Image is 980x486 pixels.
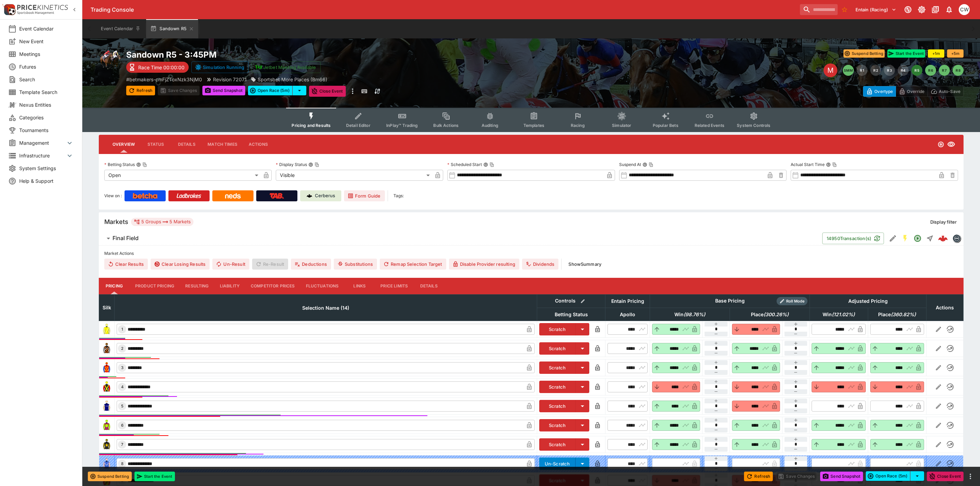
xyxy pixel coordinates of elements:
[104,170,261,181] div: Open
[146,19,198,38] button: Sandown R5
[349,86,357,97] button: more
[19,50,74,58] span: Meetings
[101,381,112,392] img: runner 4
[649,162,653,167] button: Copy To Clipboard
[91,6,797,13] div: Trading Console
[276,162,307,167] p: Display Status
[113,235,139,242] h6: Final Field
[286,108,776,132] div: Event type filters
[413,278,444,294] button: Details
[810,294,926,308] th: Adjusted Pricing
[863,86,964,97] div: Start From
[953,235,960,242] img: betmakers
[743,310,796,319] span: Place(300.26%)
[863,86,896,97] button: Overtype
[916,3,928,16] button: Toggle light/dark mode
[252,259,288,270] span: Re-Result
[213,76,247,83] p: Revision 72071
[902,3,914,16] button: Connected to PK
[393,190,404,201] label: Tags:
[911,65,922,76] button: R5
[899,232,911,245] button: SGM Enabled
[19,101,74,108] span: Nexus Entities
[913,234,922,242] svg: Open
[870,65,881,76] button: R2
[433,123,459,128] span: Bulk Actions
[929,3,942,16] button: Documentation
[104,190,122,201] label: View on :
[887,49,925,58] button: Start the Event
[539,381,576,393] button: Scratch
[684,310,705,319] em: ( 98.76 %)
[300,278,344,294] button: Fluctuations
[953,234,961,242] div: betmakers
[180,278,214,294] button: Resulting
[537,294,605,308] th: Controls
[344,278,375,294] button: Links
[866,471,924,481] div: split button
[130,278,180,294] button: Product Pricing
[107,136,140,153] button: Overview
[212,259,249,270] button: Un-Result
[17,11,54,14] img: Sportsbook Management
[258,76,327,83] p: Sportsbet More Places (Bm66)
[851,4,900,15] button: Select Tenant
[619,162,641,167] p: Suspend At
[887,232,899,245] button: Edit Detail
[449,259,519,270] button: Disable Provider resulting
[202,136,243,153] button: Match Times
[19,114,74,121] span: Categories
[898,65,909,76] button: R4
[910,471,924,481] button: select merge strategy
[482,123,498,128] span: Auditing
[843,49,885,58] button: Suspend Betting
[19,177,74,185] span: Help & Support
[344,190,385,201] a: Form Guide
[245,278,300,294] button: Competitor Prices
[966,472,975,481] button: more
[334,259,377,270] button: Substitutions
[255,64,262,71] img: jetbet-logo.svg
[924,232,936,245] button: Straight
[489,162,494,167] button: Copy To Clipboard
[871,310,923,319] span: Place(360.82%)
[17,5,68,10] img: PriceKinetics
[191,61,249,73] button: Simulation Running
[938,234,948,243] div: 60d1fa53-ef48-4b87-b7d9-13179c65b129
[120,327,125,332] span: 1
[176,193,201,199] img: Ladbrokes
[99,294,115,321] th: Silk
[907,88,924,95] p: Override
[891,310,916,319] em: ( 360.82 %)
[19,76,74,83] span: Search
[926,216,961,227] button: Display filter
[270,193,284,199] img: TabNZ
[99,49,121,71] img: horse_racing.png
[938,234,948,243] img: logo-cerberus--red.svg
[447,162,482,167] p: Scheduled Start
[138,64,185,71] p: Race Time 00:00:00
[126,86,155,95] button: Refresh
[295,304,357,312] span: Selection Name (14)
[136,162,141,167] button: Betting StatusCopy To Clipboard
[307,193,312,199] img: Cerberus
[539,342,576,355] button: Scratch
[712,297,747,305] div: Base Pricing
[539,419,576,431] button: Scratch
[386,123,418,128] span: InPlay™ Trading
[19,165,74,172] span: System Settings
[874,88,893,95] p: Overtype
[19,152,66,159] span: Infrastructure
[523,123,544,128] span: Templates
[126,49,545,60] h2: Copy To Clipboard
[571,123,585,128] span: Racing
[959,4,970,15] div: Christopher Winter
[522,259,558,270] button: Dividends
[800,4,838,15] input: search
[309,86,346,97] button: Close Event
[896,86,928,97] button: Override
[101,458,112,469] img: runner 8
[133,193,157,199] img: Betcha
[140,136,171,153] button: Status
[120,423,125,428] span: 6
